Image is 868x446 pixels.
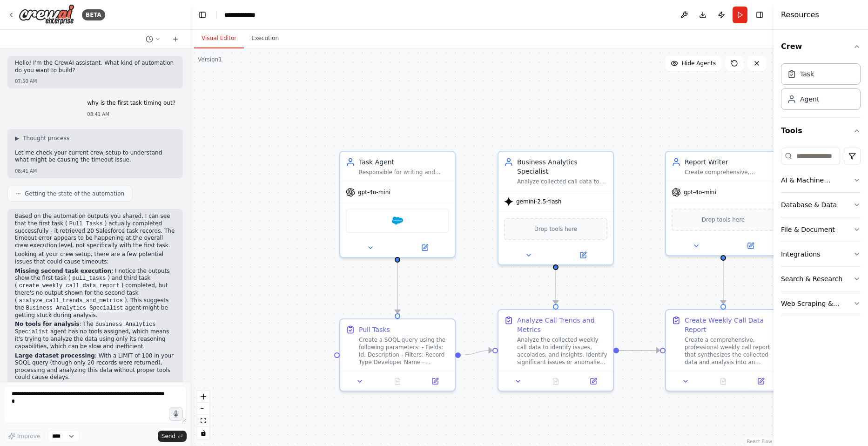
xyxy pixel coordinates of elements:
a: React Flow attribution [747,439,772,444]
span: gpt-4o-mini [684,189,716,196]
div: BETA [82,9,105,20]
button: Database & Data [781,193,861,217]
div: 08:41 AM [87,111,175,118]
p: Based on the automation outputs you shared, I can see that the first task ( ) actually completed ... [15,213,175,249]
div: Create Weekly Call Data ReportCreate a comprehensive, professional weekly call report that synthe... [665,309,781,392]
div: Task AgentResponsible for writing and using SOQL queries to extract data from Salesforce.gpt-4o-m... [339,151,456,258]
g: Edge from 1a609ee2-ef64-4ebc-9238-ed0814bc5841 to 2368f599-cdfa-420b-b648-86b35d591bd5 [619,346,660,355]
g: Edge from 9d9811c6-935b-4515-9695-6bbbc680ed6c to 2368f599-cdfa-420b-b648-86b35d591bd5 [719,261,728,304]
div: Task Agent [359,157,449,167]
button: Send [158,431,187,442]
button: Hide left sidebar [196,8,209,21]
p: why is the first task timing out? [87,100,175,107]
span: Hide Agents [682,60,716,67]
button: Click to speak your automation idea [169,407,183,421]
code: analyze_call_trends_and_metrics [17,297,125,305]
span: Getting the state of the automation [25,190,124,197]
p: : With a LIMIT of 100 in your SOQL query (though only 20 records were returned), processing and a... [15,352,175,381]
div: Analyze Call Trends and Metrics [517,316,607,334]
div: Pull TasksCreate a SOQL query using the following parameters: - Fields: Id, Description - Filters... [339,318,456,392]
div: 07:50 AM [15,78,175,85]
g: Edge from b1b38706-7a21-4c52-abf3-99a72283051a to 1a609ee2-ef64-4ebc-9238-ed0814bc5841 [551,261,560,304]
div: Web Scraping & Browsing [781,299,853,308]
code: Business Analytics Specialist [24,304,125,312]
button: zoom in [197,391,209,403]
div: Business Analytics Specialist [517,157,607,176]
span: Drop tools here [534,224,578,234]
g: Edge from c60ddc68-3553-49bd-ac50-f7d6beebfe6d to 48080bd6-f3ff-4de3-a92d-006b06397dc1 [393,263,402,313]
span: Improve [17,432,40,440]
div: Search & Research [781,274,842,284]
button: File & Document [781,217,861,242]
span: Send [161,432,175,440]
span: gpt-4o-mini [358,189,390,196]
button: Switch to previous chat [142,34,164,45]
strong: No tools for analysis [15,321,80,327]
code: create_weekly_call_data_report [17,282,121,290]
button: Open in side panel [557,250,609,261]
div: Analyze Call Trends and MetricsAnalyze the collected weekly call data to identify issues, accolad... [498,309,614,392]
div: Business Analytics SpecialistAnalyze collected call data to identify issues, accolades and insigh... [498,151,614,265]
p: Hello! I'm the CrewAI assistant. What kind of automation do you want to build? [15,60,175,74]
strong: Large dataset processing [15,352,95,359]
span: gemini-2.5-flash [516,198,561,205]
button: Integrations [781,242,861,266]
button: No output available [378,376,417,387]
button: Execution [244,29,286,48]
button: Start a new chat [168,34,183,45]
button: No output available [704,376,743,387]
div: Pull Tasks [359,325,390,334]
button: ▶Thought process [15,135,69,142]
button: Web Scraping & Browsing [781,291,861,316]
button: Hide right sidebar [753,8,766,21]
img: Salesforce [392,215,403,226]
div: Create comprehensive, professional weekly business reports highlighting key metrics, trends, and ... [685,169,775,176]
div: Create Weekly Call Data Report [685,316,775,334]
div: AI & Machine Learning [781,176,853,185]
p: : I notice the outputs show the first task ( ) and third task ( ) completed, but there's no outpu... [15,268,175,319]
div: Integrations [781,250,820,259]
div: Responsible for writing and using SOQL queries to extract data from Salesforce. [359,169,449,176]
p: Let me check your current crew setup to understand what might be causing the timeout issue. [15,149,175,164]
button: Open in side panel [724,240,777,251]
button: zoom out [197,403,209,415]
button: toggle interactivity [197,427,209,439]
div: Analyze collected call data to identify issues, accolades and insights with a focus on reducing v... [517,178,607,185]
button: Crew [781,34,861,60]
div: Version 1 [198,56,222,63]
div: Report Writer [685,157,775,167]
code: Business Analytics Specialist [15,320,156,336]
nav: breadcrumb [224,10,256,20]
h4: Resources [781,9,819,20]
p: Looking at your crew setup, there are a few potential issues that could cause timeouts: [15,251,175,265]
div: Agent [800,95,819,104]
div: Task [800,69,814,79]
div: Crew [781,60,861,117]
button: No output available [536,376,576,387]
div: Report WriterCreate comprehensive, professional weekly business reports highlighting key metrics,... [665,151,781,256]
button: Open in side panel [398,242,451,253]
button: Search & Research [781,267,861,291]
div: Create a SOQL query using the following parameters: - Fields: Id, Description - Filters: Record T... [359,336,449,366]
button: Tools [781,118,861,144]
span: Thought process [23,135,69,142]
div: File & Document [781,225,835,234]
div: Create a comprehensive, professional weekly call report that synthesizes the collected data and a... [685,336,775,366]
button: Open in side panel [577,376,609,387]
button: Open in side panel [419,376,451,387]
div: Tools [781,144,861,324]
button: fit view [197,415,209,427]
div: Analyze the collected weekly call data to identify issues, accolades, and insights. Identify sign... [517,336,607,366]
p: : The agent has no tools assigned, which means it's trying to analyze the data using only its rea... [15,321,175,350]
span: ▶ [15,135,19,142]
button: Visual Editor [194,29,244,48]
div: React Flow controls [197,391,209,439]
div: 08:41 AM [15,168,175,175]
button: Hide Agents [665,56,721,71]
g: Edge from 48080bd6-f3ff-4de3-a92d-006b06397dc1 to 1a609ee2-ef64-4ebc-9238-ed0814bc5841 [461,346,492,360]
code: Pull Tasks [67,220,105,228]
button: Improve [4,430,44,442]
strong: Missing second task execution [15,268,111,274]
button: AI & Machine Learning [781,168,861,192]
code: pull_tasks [70,274,108,283]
